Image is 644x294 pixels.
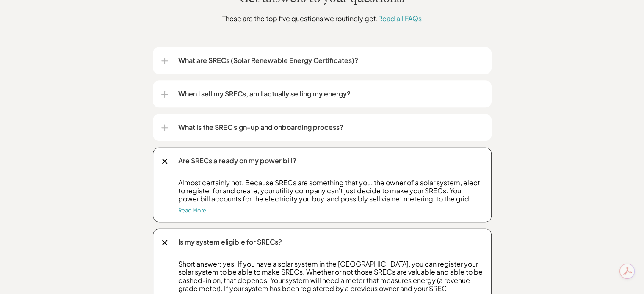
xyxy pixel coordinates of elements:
[178,179,483,203] p: Almost certainly not. Because SRECs are something that you, the owner of a solar system, elect to...
[178,55,483,66] p: What are SRECs (Solar Renewable Energy Certificates)?
[178,156,483,166] p: Are SRECs already on my power bill?
[178,207,206,214] a: Read More
[178,122,483,132] p: What is the SREC sign-up and onboarding process?
[178,89,483,99] p: When I sell my SRECs, am I actually selling my energy?
[165,13,479,24] p: These are the top five questions we routinely get.
[178,237,483,247] p: Is my system eligible for SRECs?
[378,14,422,23] a: Read all FAQs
